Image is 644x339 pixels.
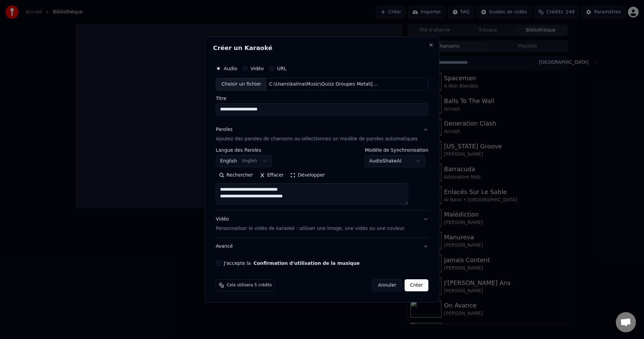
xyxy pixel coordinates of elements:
button: Annuler [372,279,402,291]
label: J'accepte la [224,261,360,265]
button: Rechercher [216,170,256,181]
div: Vidéo [216,216,405,232]
label: Langue des Paroles [216,148,272,152]
button: Créer [405,279,428,291]
label: Modèle de Synchronisation [365,148,428,152]
button: J'accepte la [254,261,360,265]
label: Vidéo [251,66,264,71]
div: C:\Users\kalma\Music\Quizz Groupes Metal\[PERSON_NAME]\[PERSON_NAME] - Freedom.mp3 [267,81,381,88]
p: Ajoutez des paroles de chansons ou sélectionnez un modèle de paroles automatiques [216,136,418,142]
label: Titre [216,96,428,101]
h2: Créer un Karaoké [213,45,431,51]
label: Audio [224,66,237,71]
div: Choisir un fichier [216,78,266,90]
span: Cela utilisera 5 crédits [227,283,272,288]
label: URL [277,66,286,71]
div: Paroles [216,126,232,133]
button: Effacer [256,170,287,181]
button: VidéoPersonnaliser le vidéo de karaoké : utiliser une image, une vidéo ou une couleur [216,210,428,237]
button: Développer [287,170,328,181]
button: Avancé [216,238,428,255]
button: ParolesAjoutez des paroles de chansons ou sélectionnez un modèle de paroles automatiques [216,121,428,148]
div: ParolesAjoutez des paroles de chansons ou sélectionnez un modèle de paroles automatiques [216,148,428,210]
p: Personnaliser le vidéo de karaoké : utiliser une image, une vidéo ou une couleur [216,225,405,232]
